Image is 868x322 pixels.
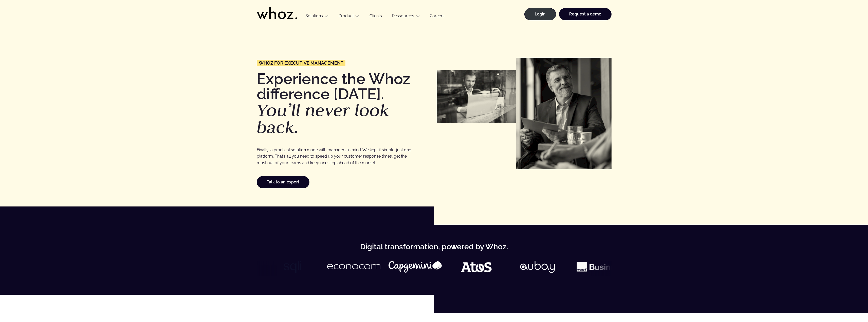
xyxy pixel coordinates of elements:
button: Ressources [387,13,425,20]
a: Clients [364,13,387,20]
button: Product [334,13,364,20]
a: Login [524,8,556,20]
span: Whoz for Executive Management [259,61,343,65]
button: Solutions [300,13,334,20]
em: You’ll never look back. [257,99,389,138]
p: Finally, a practical solution made with managers in mind. We kept it simple: just one platform. T... [257,147,414,166]
h1: Experience the Whoz difference [DATE]. [257,71,432,136]
strong: Digital transformation, powered by Whoz. [360,242,508,251]
a: Product [339,13,354,18]
a: Careers [425,13,450,20]
a: Ressources [392,13,414,18]
a: Talk to an expert [257,176,309,188]
a: Request a demo [559,8,612,20]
